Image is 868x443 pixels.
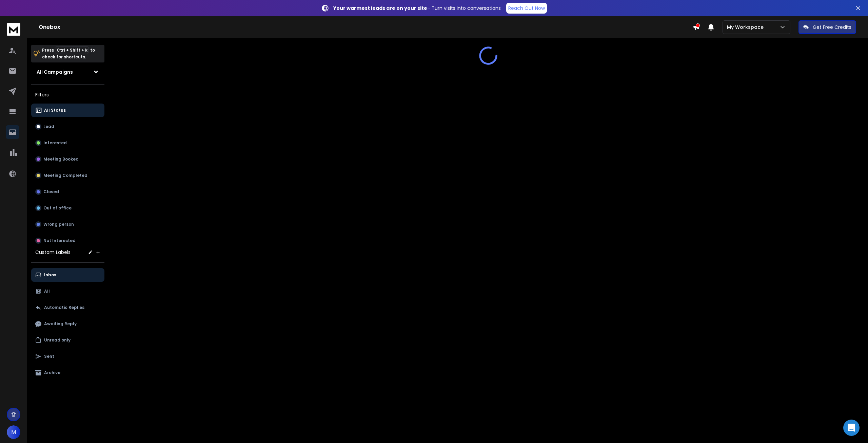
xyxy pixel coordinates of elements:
button: Archive [31,366,104,380]
button: Lead [31,120,104,133]
p: Closed [43,189,59,195]
h3: Filters [31,90,104,99]
button: Not Interested [31,234,104,247]
button: Closed [31,185,104,199]
button: All Status [31,104,104,117]
p: Inbox [44,272,56,278]
p: Unread only [44,337,71,343]
img: logo [7,23,20,36]
button: Meeting Completed [31,169,104,182]
h1: All Campaigns [37,69,73,75]
button: Inbox [31,268,104,282]
button: Sent [31,350,104,363]
p: Get Free Credits [813,24,851,31]
p: Out of office [43,205,72,211]
div: Open Intercom Messenger [843,420,860,436]
strong: Your warmest leads are on your site [333,5,427,12]
p: Not Interested [43,238,76,243]
p: Wrong person [43,222,74,227]
button: Unread only [31,333,104,347]
p: Automatic Replies [44,305,84,310]
p: Reach Out Now [508,5,545,12]
a: Reach Out Now [506,3,547,14]
button: Awaiting Reply [31,317,104,331]
p: Awaiting Reply [44,321,77,327]
button: Interested [31,136,104,150]
span: Ctrl + Shift + k [56,46,88,54]
button: M [7,425,20,439]
p: Sent [44,354,54,359]
button: Meeting Booked [31,152,104,166]
p: Meeting Booked [43,156,79,162]
p: – Turn visits into conversations [333,5,501,12]
p: Lead [43,124,54,129]
p: All Status [44,108,66,113]
p: All [44,289,50,294]
button: Out of office [31,201,104,215]
button: All [31,284,104,298]
button: Wrong person [31,218,104,231]
p: Meeting Completed [43,173,87,178]
button: All Campaigns [31,65,104,79]
p: Interested [43,140,67,146]
h1: Onebox [39,23,693,31]
button: Automatic Replies [31,301,104,314]
h3: Custom Labels [35,249,71,256]
p: Press to check for shortcuts. [42,47,95,60]
p: My Workspace [727,24,766,31]
p: Archive [44,370,60,375]
button: Get Free Credits [798,20,856,34]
